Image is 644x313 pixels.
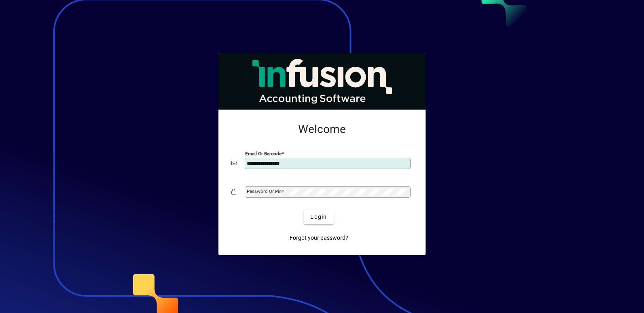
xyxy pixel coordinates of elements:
[290,234,348,242] span: Forgot your password?
[304,210,333,224] button: Login
[247,188,282,194] mat-label: Password or Pin
[231,123,413,136] h2: Welcome
[310,213,327,221] span: Login
[286,231,352,245] a: Forgot your password?
[245,150,282,156] mat-label: Email or Barcode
